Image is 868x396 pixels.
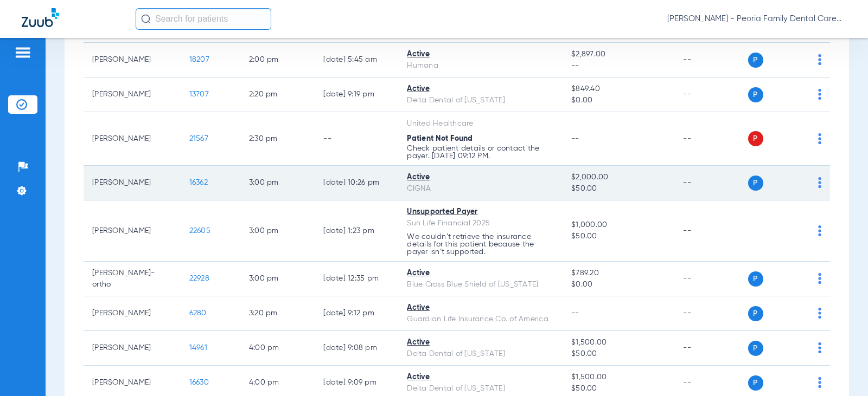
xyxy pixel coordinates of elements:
[407,145,554,160] p: Check patient details or contact the payer. [DATE] 09:12 PM.
[22,8,59,27] img: Zuub Logo
[44,275,188,299] li: Misspellings ([PERSON_NAME] vs. [PERSON_NAME])
[240,331,315,366] td: 4:00 PM
[407,83,554,95] div: Active
[571,219,666,231] span: $1,000.00
[407,60,554,72] div: Humana
[748,306,763,321] span: P
[240,112,315,166] td: 2:30 PM
[674,331,748,366] td: --
[748,53,763,68] span: P
[407,314,554,325] div: Guardian Life Insurance Co. of America
[407,268,554,279] div: Active
[84,43,181,77] td: [PERSON_NAME]
[315,296,398,331] td: [DATE] 9:12 PM
[315,112,398,166] td: --
[407,383,554,394] div: Delta Dental of [US_STATE]
[315,166,398,200] td: [DATE] 10:26 PM
[315,200,398,262] td: [DATE] 1:23 PM
[571,348,666,360] span: $50.00
[407,302,554,314] div: Active
[407,95,554,106] div: Delta Dental of [US_STATE]
[818,133,821,144] img: group-dot-blue.svg
[189,275,209,282] span: 22928
[818,225,821,236] img: group-dot-blue.svg
[136,8,271,30] input: Search for patients
[818,273,821,284] img: group-dot-blue.svg
[84,200,181,262] td: [PERSON_NAME]
[748,375,763,391] span: P
[29,354,67,374] a: Back
[29,193,188,230] p: Zuub syncs names, DOBs, and IDs from your PMS and compares them to the payer. Typical mismatches ...
[189,179,208,186] span: 16362
[407,337,554,348] div: Active
[240,200,315,262] td: 3:00 PM
[571,337,666,348] span: $1,500.00
[748,176,763,191] span: P
[84,166,181,200] td: [PERSON_NAME]
[240,166,315,200] td: 3:00 PM
[240,77,315,112] td: 2:20 PM
[748,87,763,102] span: P
[818,54,821,65] img: group-dot-blue.svg
[571,183,666,194] span: $50.00
[315,262,398,296] td: [DATE] 12:35 PM
[748,271,763,287] span: P
[44,238,188,274] li: Legal vs. preferred name ([PERSON_NAME] vs. [PERSON_NAME])
[571,268,666,279] span: $789.20
[818,377,821,388] img: group-dot-blue.svg
[407,372,554,383] div: Active
[674,262,748,296] td: --
[571,372,666,383] span: $1,500.00
[407,233,554,256] p: We couldn’t retrieve the insurance details for this patient because the payer isn’t supported.
[571,172,666,183] span: $2,000.00
[189,227,210,235] span: 22605
[84,77,181,112] td: [PERSON_NAME]
[84,296,181,331] td: [PERSON_NAME]
[189,56,209,63] span: 18207
[748,131,763,146] span: P
[84,112,181,166] td: [PERSON_NAME]
[571,309,579,317] span: --
[818,89,821,100] img: group-dot-blue.svg
[667,14,846,24] span: [PERSON_NAME] - Peoria Family Dental Care
[818,342,821,353] img: group-dot-blue.svg
[818,177,821,188] img: group-dot-blue.svg
[407,279,554,290] div: Blue Cross Blue Shield of [US_STATE]
[571,279,666,290] span: $0.00
[407,206,554,218] div: Unsupported Payer
[407,218,554,229] div: Sun Life Financial 2025
[315,331,398,366] td: [DATE] 9:08 PM
[571,95,666,106] span: $0.00
[240,262,315,296] td: 3:00 PM
[407,118,554,129] div: United Healthcare
[674,77,748,112] td: --
[571,49,666,60] span: $2,897.00
[189,309,207,317] span: 6280
[315,77,398,112] td: [DATE] 9:19 PM
[674,112,748,166] td: --
[44,323,188,335] li: Missing Group ID
[148,354,188,374] a: Close
[571,83,666,95] span: $849.40
[407,183,554,194] div: CIGNA
[44,298,188,310] li: Last name suffixes ([PERSON_NAME])
[818,308,821,319] img: group-dot-blue.svg
[674,43,748,77] td: --
[44,311,188,323] li: Dependent listed as subscriber
[29,151,188,184] h2: Common mismatches we’ll flag.
[84,262,181,296] td: [PERSON_NAME]-ortho
[674,200,748,262] td: --
[571,135,579,142] span: --
[189,90,209,98] span: 13707
[84,331,181,366] td: [PERSON_NAME]
[315,43,398,77] td: [DATE] 5:45 AM
[189,135,208,142] span: 21567
[748,341,763,356] span: P
[674,296,748,331] td: --
[571,231,666,242] span: $50.00
[240,296,315,331] td: 3:20 PM
[571,383,666,394] span: $50.00
[189,379,209,386] span: 16630
[240,43,315,77] td: 2:00 PM
[407,49,554,60] div: Active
